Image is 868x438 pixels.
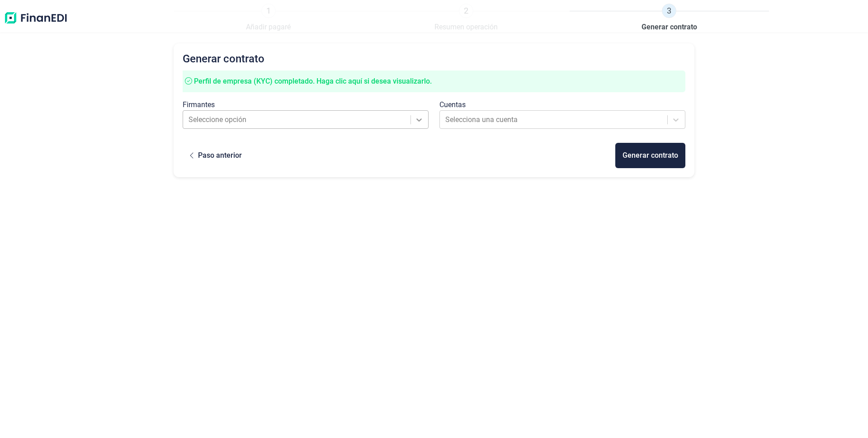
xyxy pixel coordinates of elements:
[439,99,685,110] div: Cuentas
[183,143,249,168] button: Paso anterior
[198,150,242,161] div: Paso anterior
[183,52,685,65] h2: Generar contrato
[642,22,697,33] span: Generar contrato
[623,150,678,161] div: Generar contrato
[615,143,685,168] button: Generar contrato
[194,77,432,85] span: Perfil de empresa (KYC) completado. Haga clic aquí si desea visualizarlo.
[183,99,429,110] div: Firmantes
[642,4,697,33] a: 3Generar contrato
[4,4,68,33] img: Logo de aplicación
[662,4,676,18] span: 3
